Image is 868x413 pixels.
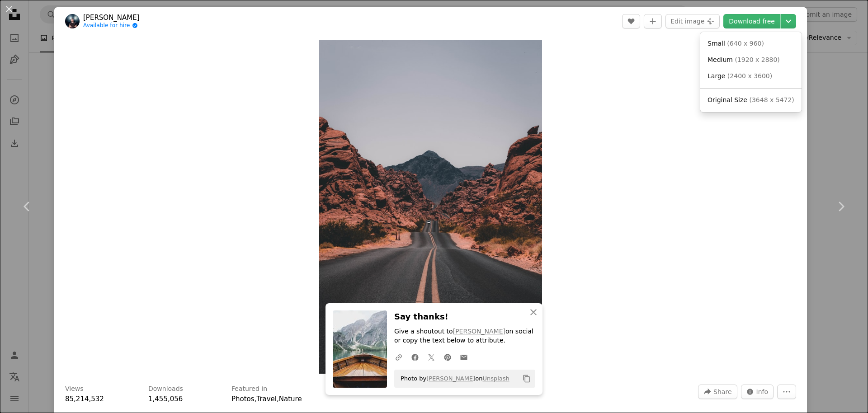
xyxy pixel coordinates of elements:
span: Large [708,72,725,80]
span: ( 3648 x 5472 ) [749,96,794,103]
span: Original Size [708,96,747,103]
span: ( 640 x 960 ) [727,40,764,47]
span: ( 1920 x 2880 ) [735,56,779,63]
div: Choose download size [700,32,802,112]
span: Small [708,40,725,47]
span: ( 2400 x 3600 ) [727,72,772,80]
span: Medium [708,56,733,63]
button: Choose download size [781,14,796,28]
